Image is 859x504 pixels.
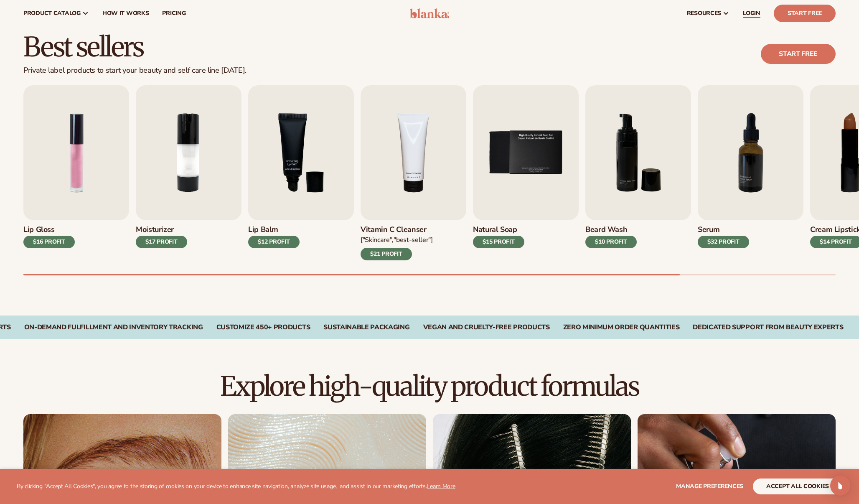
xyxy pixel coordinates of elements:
[323,323,409,331] div: SUSTAINABLE PACKAGING
[23,225,75,234] h3: Lip Gloss
[698,236,749,248] div: $32 PROFIT
[830,476,850,496] div: Open Intercom Messenger
[361,225,433,234] h3: Vitamin C Cleanser
[136,225,187,234] h3: Moisturizer
[563,323,680,331] div: ZERO MINIMUM ORDER QUANTITIES
[17,483,455,490] p: By clicking "Accept All Cookies", you agree to the storing of cookies on your device to enhance s...
[676,479,743,494] button: Manage preferences
[585,236,637,248] div: $10 PROFIT
[216,323,310,331] div: CUSTOMIZE 450+ PRODUCTS
[102,10,149,17] span: How It Works
[361,236,433,244] div: ["Skincare","Best-seller"]
[24,323,203,331] div: On-Demand Fulfillment and Inventory Tracking
[676,482,743,490] span: Manage preferences
[698,225,749,234] h3: Serum
[693,323,843,331] div: DEDICATED SUPPORT FROM BEAUTY EXPERTS
[585,225,637,234] h3: Beard Wash
[687,10,721,17] span: resources
[23,66,247,75] div: Private label products to start your beauty and self care line [DATE].
[423,323,550,331] div: VEGAN AND CRUELTY-FREE PRODUCTS
[23,372,836,400] h2: Explore high-quality product formulas
[136,85,241,260] a: 2 / 9
[23,10,81,17] span: product catalog
[753,479,842,494] button: accept all cookies
[473,225,524,234] h3: Natural Soap
[427,482,455,490] a: Learn More
[473,85,579,260] a: 5 / 9
[743,10,760,17] span: LOGIN
[23,85,129,260] a: 1 / 9
[361,85,466,260] a: 4 / 9
[162,10,186,17] span: pricing
[410,8,450,18] img: logo
[248,236,300,248] div: $12 PROFIT
[23,236,75,248] div: $16 PROFIT
[473,236,524,248] div: $15 PROFIT
[585,85,691,260] a: 6 / 9
[361,248,412,260] div: $21 PROFIT
[698,85,803,260] a: 7 / 9
[248,225,300,234] h3: Lip Balm
[761,44,836,64] a: Start free
[23,33,247,61] h2: Best sellers
[248,85,354,260] a: 3 / 9
[136,236,187,248] div: $17 PROFIT
[774,5,836,22] a: Start Free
